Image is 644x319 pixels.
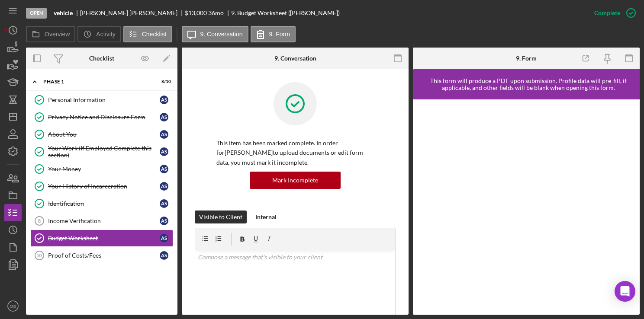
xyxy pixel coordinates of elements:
iframe: Lenderfit form [422,108,632,306]
button: Complete [586,4,640,22]
div: Visible to Client [199,211,242,223]
div: Checklist [89,55,114,62]
a: Privacy Notice and Disclosure FormAS [30,108,173,126]
text: MB [10,304,16,309]
div: Open [26,8,47,19]
div: Proof of Costs/Fees [48,252,160,259]
label: Checklist [142,31,167,38]
div: Your History of Incarceration [48,183,160,190]
div: 9. Form [516,55,537,62]
div: A S [160,217,168,225]
label: 9. Conversation [200,31,243,38]
div: A S [160,251,168,260]
div: [PERSON_NAME] [PERSON_NAME] [80,10,185,16]
div: Budget Worksheet [48,235,160,242]
div: Your Money [48,166,160,172]
label: Overview [45,31,70,38]
label: 9. Form [269,31,290,38]
div: A S [160,182,168,191]
a: IdentificationAS [30,195,173,212]
div: A S [160,130,168,139]
a: Budget WorksheetAS [30,230,173,247]
div: Personal Information [48,96,160,103]
a: 10Proof of Costs/FeesAS [30,247,173,264]
button: 9. Form [251,26,296,42]
tspan: 10 [36,253,42,258]
a: Your Work (If Employed Complete this section)AS [30,143,173,160]
button: Visible to Client [195,211,247,223]
div: 9. Conversation [274,55,316,62]
div: This form will produce a PDF upon submission. Profile data will pre-fill, if applicable, and othe... [417,77,640,91]
button: Internal [251,211,281,223]
span: $13,000 [185,9,207,16]
div: Internal [255,211,277,223]
div: A S [160,199,168,208]
div: Complete [594,4,620,22]
button: Activity [77,26,121,42]
a: Your MoneyAS [30,160,173,178]
div: Privacy Notice and Disclosure Form [48,114,160,121]
div: A S [160,165,168,173]
a: About YouAS [30,126,173,143]
div: Identification [48,200,160,207]
div: Your Work (If Employed Complete this section) [48,145,160,159]
div: 9. Budget Worksheet ([PERSON_NAME]) [231,10,340,16]
b: vehicle [54,10,73,16]
button: 9. Conversation [182,26,248,42]
div: A S [160,113,168,121]
button: Overview [26,26,75,42]
div: Mark Incomplete [272,172,318,189]
div: About You [48,131,160,138]
p: This item has been marked complete. In order for [PERSON_NAME] to upload documents or edit form d... [216,138,374,167]
div: A S [160,96,168,104]
div: A S [160,147,168,156]
div: Phase 1 [43,79,149,84]
div: A S [160,234,168,242]
label: Activity [96,31,115,38]
button: Mark Incomplete [250,172,341,189]
a: Your History of IncarcerationAS [30,178,173,195]
button: MB [4,297,22,315]
div: 8 / 10 [155,79,171,84]
button: Checklist [123,26,172,42]
div: Income Verification [48,217,160,224]
a: Personal InformationAS [30,91,173,108]
div: 36 mo [208,10,224,16]
a: 8Income VerificationAS [30,212,173,230]
tspan: 8 [38,218,41,223]
div: Open Intercom Messenger [615,281,635,302]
